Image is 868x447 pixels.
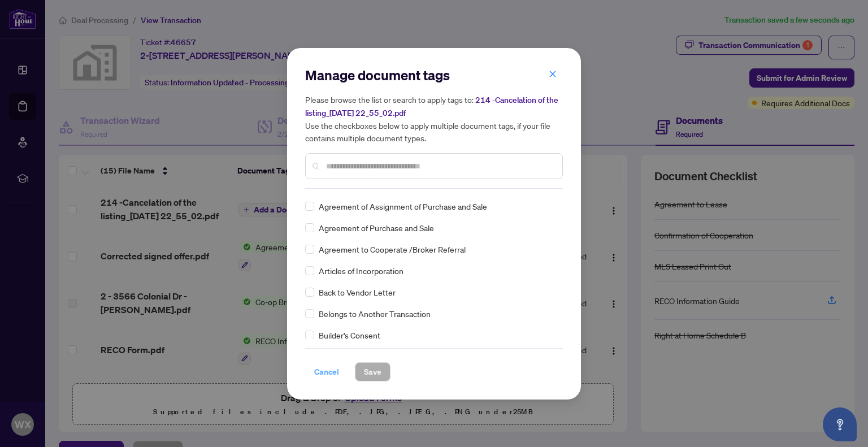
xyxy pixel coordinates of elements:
span: Articles of Incorporation [319,264,403,277]
span: Builder's Consent [319,329,380,341]
span: Cancel [314,363,339,381]
span: Agreement to Cooperate /Broker Referral [319,243,466,255]
span: close [549,70,557,78]
span: 214 -Cancelation of the listing_[DATE] 22_55_02.pdf [305,95,558,118]
span: Agreement of Purchase and Sale [319,222,434,234]
h2: Manage document tags [305,66,563,84]
h5: Please browse the list or search to apply tags to: Use the checkboxes below to apply multiple doc... [305,93,563,144]
button: Save [355,362,390,381]
span: Agreement of Assignment of Purchase and Sale [319,200,487,212]
button: Open asap [823,407,857,441]
span: Belongs to Another Transaction [319,307,431,320]
span: Back to Vendor Letter [319,286,396,298]
button: Cancel [305,362,348,381]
